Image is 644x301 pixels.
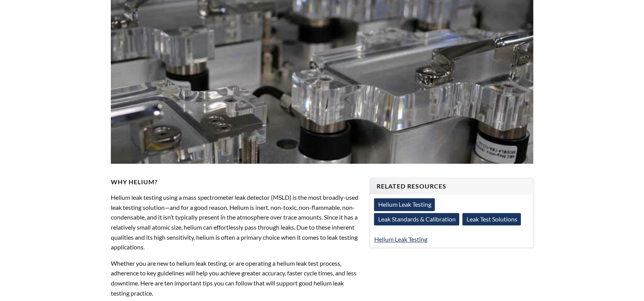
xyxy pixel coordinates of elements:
[374,198,435,211] a: Helium Leak Testing
[374,235,427,243] a: Helium Leak Testing
[111,258,360,298] p: Whether you are new to helium leak testing, or are operating a helium leak test process, adherenc...
[111,178,360,186] h4: Why Helium?
[374,213,459,225] a: Leak Standards & Calibration
[462,213,521,225] a: Leak Test Solutions
[111,194,358,251] span: Helium leak testing using a mass spectrometer leak detector (MSLD) is the most broadly-used leak ...
[376,182,527,190] h4: Related Resources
